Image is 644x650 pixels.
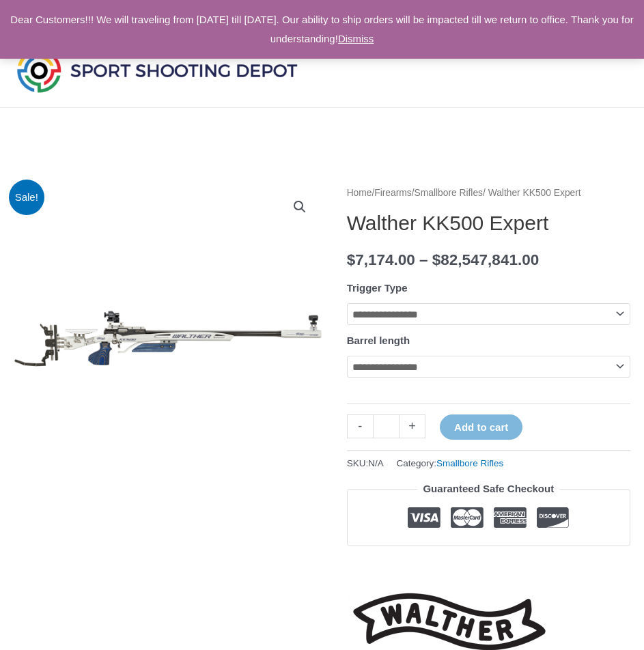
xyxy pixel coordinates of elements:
span: Category: [396,455,503,472]
a: + [400,414,425,438]
span: $ [432,251,441,268]
a: Firearms [374,188,411,198]
bdi: 7,174.00 [347,251,415,268]
span: $ [347,251,356,268]
span: – [419,251,428,268]
span: SKU: [347,455,384,472]
label: Barrel length [347,335,410,346]
label: Trigger Type [347,282,408,294]
span: Sale! [9,180,45,216]
input: Product quantity [373,414,400,438]
a: Dismiss [338,33,374,44]
bdi: 82,547,841.00 [432,251,539,268]
a: View full-screen image gallery [288,195,312,219]
legend: Guaranteed Safe Checkout [417,479,559,498]
a: Smallbore Rifles [436,458,503,468]
span: N/A [368,458,384,468]
a: - [347,414,373,438]
iframe: Customer reviews powered by Trustpilot [347,556,630,573]
nav: Breadcrumb [347,184,630,202]
img: Sport Shooting Depot [14,45,300,96]
a: Smallbore Rifles [415,188,483,198]
h1: Walther KK500 Expert [347,211,630,236]
button: Add to cart [440,414,522,440]
a: Home [347,188,372,198]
